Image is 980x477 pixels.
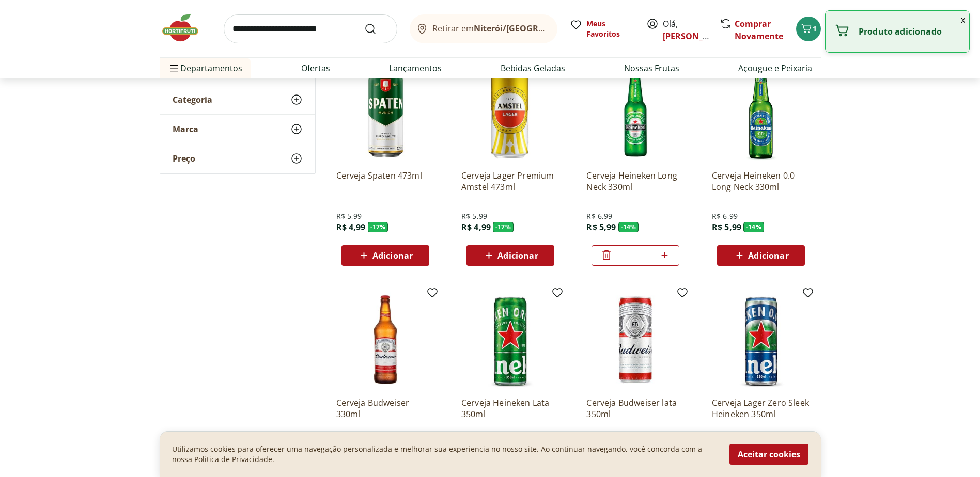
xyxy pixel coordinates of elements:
span: R$ 4,99 [336,221,366,233]
a: Cerveja Heineken Long Neck 330ml [586,170,685,193]
button: Menu [168,56,180,81]
span: Retirar em [432,24,547,33]
span: R$ 5,99 [336,211,362,221]
img: Cerveja Lager Zero Sleek Heineken 350ml [712,291,810,389]
span: Departamentos [168,56,242,81]
p: Utilizamos cookies para oferecer uma navegação personalizada e melhorar sua experiencia no nosso ... [172,444,717,465]
span: R$ 5,99 [712,221,741,233]
button: Carrinho [796,17,821,41]
button: Adicionar [466,245,554,266]
span: Adicionar [748,251,788,260]
button: Retirar emNiterói/[GEOGRAPHIC_DATA] [410,14,557,43]
span: R$ 4,99 [461,221,491,233]
a: Cerveja Heineken Lata 350ml [461,397,559,420]
b: Niterói/[GEOGRAPHIC_DATA] [474,23,592,34]
img: Cerveja Heineken Lata 350ml [461,291,559,389]
img: Cerveja Lager Premium Amstel 473ml [461,63,559,162]
button: Adicionar [341,245,429,266]
button: Preço [160,144,315,173]
a: Cerveja Budweiser lata 350ml [586,397,685,420]
a: Cerveja Budweiser 330ml [336,397,434,420]
span: Olá, [663,18,709,42]
span: - 14 % [743,222,764,232]
button: Fechar notificação [957,11,969,28]
a: Açougue e Peixaria [738,62,812,74]
a: Nossas Frutas [624,62,679,74]
a: Lançamentos [389,62,442,74]
button: Categoria [160,85,315,114]
span: Adicionar [497,251,538,260]
button: Marca [160,115,315,144]
img: Cerveja Spaten 473ml [336,63,434,162]
span: Adicionar [372,251,413,260]
span: 1 [813,24,817,34]
p: Produto adicionado [859,26,961,37]
a: [PERSON_NAME] [663,30,730,42]
input: search [224,14,397,43]
button: Aceitar cookies [729,444,808,465]
img: Cerveja Heineken 0.0 Long Neck 330ml [712,63,810,162]
span: Preço [173,153,195,164]
span: R$ 5,99 [586,221,616,233]
a: Cerveja Spaten 473ml [336,170,434,193]
button: Submit Search [364,23,389,35]
img: Cerveja Heineken Long Neck 330ml [586,63,685,162]
a: Cerveja Lager Zero Sleek Heineken 350ml [712,397,810,420]
span: Meus Favoritos [586,19,634,39]
span: R$ 5,99 [461,211,487,221]
a: Cerveja Heineken 0.0 Long Neck 330ml [712,170,810,193]
a: Ofertas [301,62,330,74]
a: Bebidas Geladas [501,62,565,74]
img: Cerveja Budweiser lata 350ml [586,291,685,389]
button: Adicionar [717,245,805,266]
span: R$ 6,99 [712,211,738,221]
span: R$ 6,99 [586,211,612,221]
span: Categoria [173,94,212,105]
span: - 17 % [368,222,388,232]
span: - 14 % [618,222,639,232]
span: - 17 % [493,222,514,232]
img: Hortifruti [160,12,211,43]
span: Marca [173,124,198,134]
a: Comprar Novamente [735,18,783,42]
a: Cerveja Lager Premium Amstel 473ml [461,170,559,193]
img: Cerveja Budweiser 330ml [336,291,434,389]
a: Meus Favoritos [570,19,634,39]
